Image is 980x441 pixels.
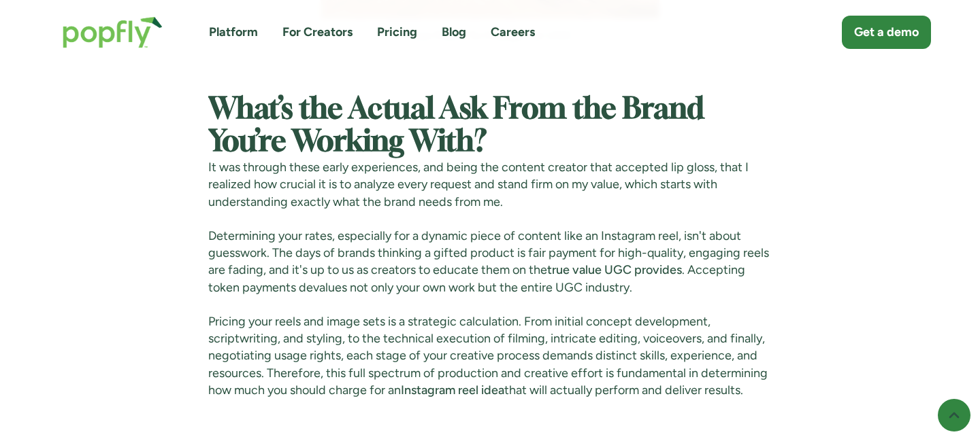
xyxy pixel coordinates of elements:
[442,24,466,41] a: Blog
[842,16,931,49] a: Get a demo
[49,3,176,62] a: home
[209,24,258,41] a: Platform
[208,228,772,296] p: Determining your rates, especially for a dynamic piece of content like an Instagram reel, isn't a...
[401,383,504,398] a: Instagram reel idea
[282,24,353,41] a: For Creators
[491,24,535,41] a: Careers
[208,159,772,211] p: It was through these early experiences, and being the content creator that accepted lip gloss, th...
[377,24,417,41] a: Pricing
[208,313,772,399] p: Pricing your reels and image sets is a strategic calculation. From initial concept development, s...
[208,96,704,156] strong: What’s the Actual Ask From the Brand You’re Working With?
[547,262,682,277] a: true value UGC provides
[854,24,919,41] div: Get a demo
